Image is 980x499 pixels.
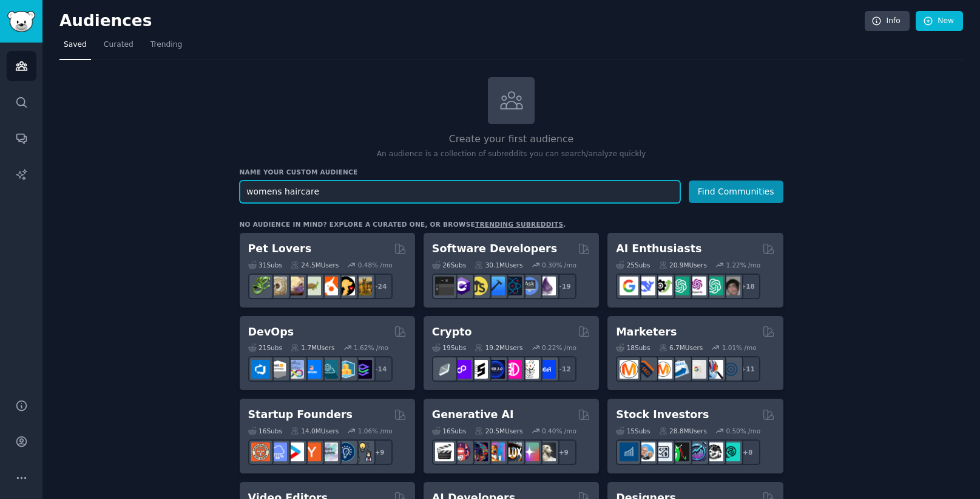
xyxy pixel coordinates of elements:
div: 16 Sub s [432,427,466,435]
h2: Stock Investors [616,407,709,422]
img: AWS_Certified_Experts [268,360,287,379]
h2: AI Enthusiasts [616,241,701,256]
a: New [916,11,963,32]
img: AItoolsCatalog [654,277,672,295]
img: ValueInvesting [637,442,655,461]
img: dalle2 [452,442,471,461]
img: MarketingResearch [705,360,723,379]
p: An audience is a collection of subreddits you can search/analyze quickly [240,149,783,160]
img: dogbreed [353,277,372,295]
button: Find Communities [689,181,783,203]
div: + 9 [551,439,576,465]
div: + 8 [735,439,760,465]
img: Trading [671,442,689,461]
img: DeepSeek [637,277,655,295]
img: bigseo [637,360,655,379]
img: AskMarketing [654,360,672,379]
img: web3 [486,360,505,379]
img: Forex [654,442,672,461]
img: cockatiel [319,277,338,295]
h2: Marketers [616,325,677,340]
img: ycombinator [302,442,321,461]
span: Trending [150,40,182,50]
h2: Generative AI [432,407,514,422]
div: 20.9M Users [659,261,707,269]
img: StocksAndTrading [688,442,706,461]
div: 0.48 % /mo [358,261,393,269]
div: 0.22 % /mo [542,343,576,352]
img: swingtrading [705,442,723,461]
div: + 19 [551,274,576,299]
img: technicalanalysis [721,442,740,461]
div: + 14 [367,356,393,382]
img: startup [285,442,304,461]
img: ethstaker [469,360,488,379]
a: Saved [59,35,91,60]
div: 1.7M Users [291,343,335,352]
div: 14.0M Users [291,427,339,435]
div: No audience in mind? Explore a curated one, or browse . [240,220,566,229]
img: dividends [620,442,638,461]
img: aivideo [435,442,454,461]
img: 0xPolygon [452,360,471,379]
img: defi_ [537,360,556,379]
img: aws_cdk [336,360,355,379]
div: + 24 [367,274,393,299]
img: GummySearch logo [7,11,35,32]
img: chatgpt_promptDesign [671,277,689,295]
img: content_marketing [620,360,638,379]
img: software [435,277,454,295]
img: GoogleGeminiAI [620,277,638,295]
img: defiblockchain [503,360,522,379]
a: trending subreddits [475,221,563,228]
div: + 18 [735,274,760,299]
div: 15 Sub s [616,427,650,435]
div: 0.40 % /mo [542,427,576,435]
img: ballpython [268,277,287,295]
img: herpetology [251,277,270,295]
img: platformengineering [319,360,338,379]
div: 1.22 % /mo [726,261,760,269]
img: deepdream [469,442,488,461]
h2: Audiences [59,12,865,31]
img: iOSProgramming [486,277,505,295]
a: Info [865,11,910,32]
div: 21 Sub s [248,343,282,352]
div: 1.01 % /mo [722,343,757,352]
span: Saved [64,40,87,50]
a: Trending [146,35,186,60]
div: 0.50 % /mo [726,427,760,435]
img: turtle [302,277,321,295]
img: sdforall [486,442,505,461]
img: OpenAIDev [688,277,706,295]
h3: Name your custom audience [240,168,783,176]
h2: Startup Founders [248,407,353,422]
img: learnjavascript [469,277,488,295]
div: 1.06 % /mo [358,427,393,435]
div: + 12 [551,356,576,382]
img: PetAdvice [336,277,355,295]
h2: DevOps [248,325,294,340]
div: + 11 [735,356,760,382]
img: PlatformEngineers [353,360,372,379]
img: chatgpt_prompts_ [705,277,723,295]
h2: Create your first audience [240,132,783,147]
img: elixir [537,277,556,295]
div: 19 Sub s [432,343,466,352]
img: ArtificalIntelligence [721,277,740,295]
img: indiehackers [319,442,338,461]
div: 19.2M Users [475,343,522,352]
span: Curated [104,40,133,50]
h2: Software Developers [432,241,557,256]
img: growmybusiness [353,442,372,461]
img: Entrepreneurship [336,442,355,461]
img: starryai [520,442,539,461]
input: Pick a short name, like "Digital Marketers" or "Movie-Goers" [240,181,680,203]
div: 28.8M Users [659,427,707,435]
img: SaaS [268,442,287,461]
a: Curated [100,35,138,60]
div: 30.1M Users [475,261,522,269]
h2: Pet Lovers [248,241,312,256]
img: AskComputerScience [520,277,539,295]
div: 16 Sub s [248,427,282,435]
